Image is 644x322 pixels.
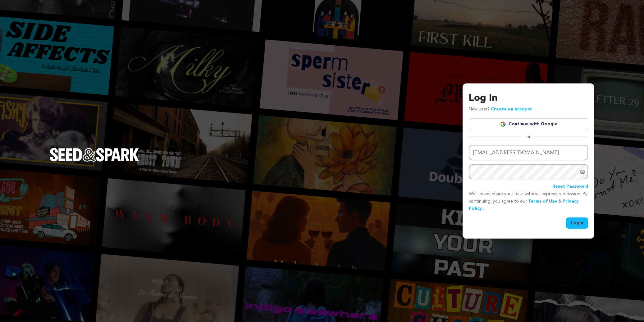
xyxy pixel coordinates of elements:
[528,199,557,203] a: Terms of Use
[50,148,139,174] a: Seed&Spark Homepage
[469,145,588,161] input: Email address
[469,91,588,106] h3: Log In
[552,183,588,190] a: Reset Password
[579,169,586,175] a: Show password as plain text. Warning: this will display your password on the screen.
[523,134,534,140] span: or
[469,106,532,113] p: New user?
[50,148,139,162] img: Seed&Spark Logo
[566,217,588,229] button: Login
[491,107,532,111] a: Create an account
[469,190,588,212] p: We’ll never share your data without express permission. By continuing, you agree to our & .
[500,121,506,127] img: Google logo
[469,118,588,130] a: Continue with Google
